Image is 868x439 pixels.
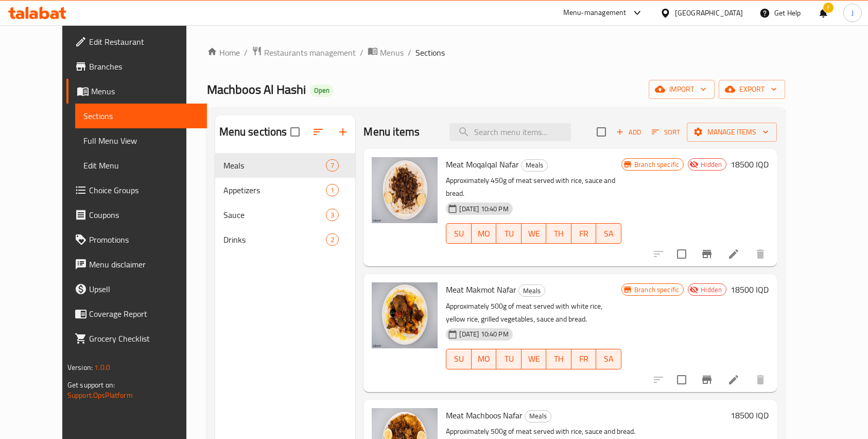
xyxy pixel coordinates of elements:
[446,157,519,172] span: Meat Moqalqal Nafar
[525,410,551,422] span: Meals
[526,226,543,241] span: WE
[518,284,545,297] div: Meals
[657,83,706,96] span: import
[652,126,680,138] span: Sort
[748,367,773,392] button: delete
[66,277,207,301] a: Upsell
[571,349,597,369] button: FR
[695,242,719,266] button: Branch-specific-item
[591,121,612,143] span: Select section
[215,153,356,178] div: Meals7
[223,184,326,196] span: Appetizers
[446,349,471,369] button: SU
[571,223,597,244] button: FR
[89,258,199,271] span: Menu disclaimer
[472,223,497,244] button: MO
[89,308,199,320] span: Coverage Report
[310,85,334,97] div: Open
[596,349,621,369] button: SA
[521,159,548,172] div: Meals
[360,46,363,59] li: /
[380,46,404,59] span: Menus
[612,124,645,140] button: Add
[89,36,199,48] span: Edit Restaurant
[496,349,522,369] button: TU
[207,78,306,101] span: Machboos Al Hashi
[671,243,692,265] span: Select to update
[331,120,355,144] button: Add section
[476,226,493,241] span: MO
[89,184,199,196] span: Choice Groups
[67,378,115,392] span: Get support on:
[66,227,207,252] a: Promotions
[67,389,133,402] a: Support.OpsPlatform
[252,46,356,59] a: Restaurants management
[550,226,567,241] span: TH
[66,178,207,202] a: Choice Groups
[66,301,207,326] a: Coverage Report
[264,46,356,59] span: Restaurants management
[500,226,517,241] span: TU
[310,86,334,95] span: Open
[455,329,512,339] span: [DATE] 10:40 PM
[522,159,547,171] span: Meals
[219,124,287,140] h2: Menu sections
[75,128,207,153] a: Full Menu View
[630,285,683,295] span: Branch specific
[326,161,338,171] span: 7
[326,184,339,196] div: items
[496,223,522,244] button: TU
[645,124,687,140] span: Sort items
[326,210,338,220] span: 3
[476,351,493,366] span: MO
[83,159,199,172] span: Edit Menu
[695,126,769,139] span: Manage items
[446,174,621,200] p: Approximately 450g of meat served with rice, sauce and bread.
[372,157,438,223] img: Meat Moqalqal Nafar
[223,233,326,246] div: Drinks
[223,159,326,172] span: Meals
[66,252,207,277] a: Menu disclaimer
[600,351,617,366] span: SA
[695,367,719,392] button: Branch-specific-item
[615,126,643,138] span: Add
[630,160,683,170] span: Branch specific
[731,408,769,423] h6: 18500 IQD
[748,242,773,266] button: delete
[75,153,207,178] a: Edit Menu
[450,226,467,241] span: SU
[449,123,571,141] input: search
[596,223,621,244] button: SA
[223,209,326,221] span: Sauce
[215,202,356,227] div: Sauce3
[446,223,471,244] button: SU
[207,46,240,59] a: Home
[719,80,785,99] button: export
[326,159,339,172] div: items
[368,46,404,59] a: Menus
[207,46,786,59] nav: breadcrumb
[675,7,743,19] div: [GEOGRAPHIC_DATA]
[75,104,207,128] a: Sections
[66,202,207,227] a: Coupons
[450,351,467,366] span: SU
[852,7,854,19] span: J
[306,120,331,144] span: Sort sections
[546,349,571,369] button: TH
[215,149,356,256] nav: Menu sections
[600,226,617,241] span: SA
[550,351,567,366] span: TH
[326,209,339,221] div: items
[546,223,571,244] button: TH
[519,285,545,297] span: Meals
[284,121,306,143] span: Select all sections
[522,349,547,369] button: WE
[731,282,769,297] h6: 18500 IQD
[89,209,199,221] span: Coupons
[89,283,199,295] span: Upsell
[727,83,777,96] span: export
[408,46,411,59] li: /
[326,235,338,245] span: 2
[326,185,338,195] span: 1
[83,134,199,147] span: Full Menu View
